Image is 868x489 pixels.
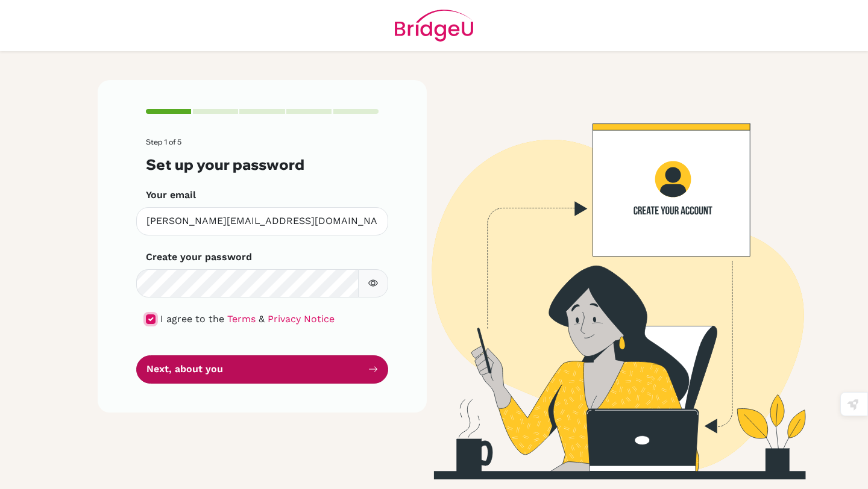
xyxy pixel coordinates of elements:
span: I agree to the [160,313,224,325]
span: Step 1 of 5 [146,137,181,146]
label: Create your password [146,250,252,264]
span: & [259,313,265,325]
a: Terms [227,313,256,325]
input: Insert your email* [136,207,388,235]
h3: Set up your password [146,156,379,173]
label: Your email [146,188,196,202]
a: Privacy Notice [268,313,335,325]
button: Next, about you [136,355,388,384]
